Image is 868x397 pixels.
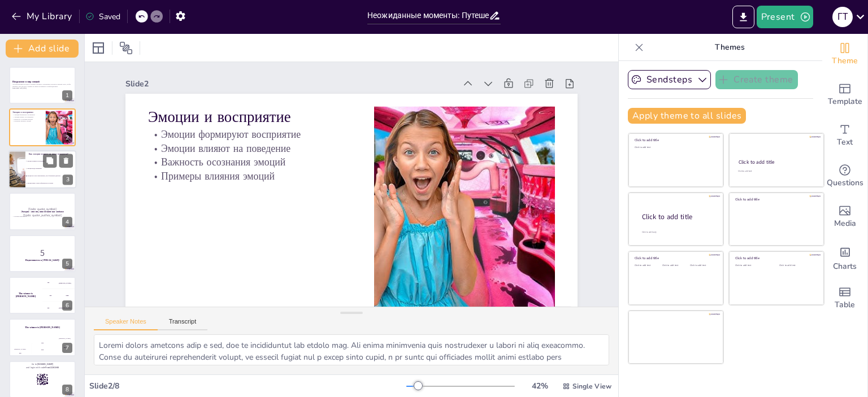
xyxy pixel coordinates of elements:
div: 2 [9,108,76,146]
div: Click to add text [635,264,660,267]
div: 42 % [526,381,553,391]
span: Template [828,95,862,108]
div: Click to add text [662,264,688,267]
strong: [DOMAIN_NAME] [37,363,54,365]
p: Эмоции и восприятие [148,107,351,128]
span: Эмоции влияют только на физическое состояние [27,182,76,184]
div: 1 [9,67,76,104]
div: [PERSON_NAME] [59,307,71,309]
p: and login with code [12,366,72,369]
div: Saved [85,11,120,22]
div: Click to add body [642,230,713,233]
div: Click to add title [635,138,715,142]
button: Sendsteps [628,70,711,89]
h4: The winner is [PERSON_NAME] [9,326,76,329]
h4: The winner is [PERSON_NAME] [9,293,42,298]
button: Export to PowerPoint [732,6,754,28]
input: Insert title [367,7,489,24]
p: Themes [648,34,811,61]
div: 4 [62,217,72,227]
p: Как эмоции влияют на наше поведение? [29,152,73,155]
p: [Todo: quote_symbol] [12,207,72,212]
div: [PERSON_NAME] [54,338,76,339]
div: 200 [32,344,54,356]
div: Add text boxes [822,115,867,156]
div: 6 [62,300,72,311]
button: My Library [8,7,77,25]
div: Click to add title [739,159,814,165]
span: Media [834,217,856,230]
div: 8 [62,385,72,395]
div: 200 [42,289,76,302]
p: Эмоции и восприятие [12,111,42,114]
span: Эмоции могут как стимулировать, так и блокировать действия [27,175,76,177]
div: 5 [9,235,76,272]
div: Click to add text [779,264,815,267]
p: Эмоции формируют восприятие [148,127,351,141]
div: Slide 2 / 8 [89,381,406,391]
div: Click to add title [635,256,715,260]
div: 100 [42,277,76,289]
strong: Эмоции - это то, что делает нас людьми [21,210,63,213]
button: Duplicate Slide [43,154,57,167]
div: 300 [42,302,76,315]
p: Эмоции влияют на поведение [148,141,351,155]
textarea: Loremi dolors ametcons adip e sed, doe te incididuntut lab etdolo mag. Ali enima minimvenia quis ... [94,334,609,365]
span: Эмоции всегда позитивные [27,168,76,169]
span: Theme [832,55,858,67]
p: Важность осознания эмоций [148,155,351,169]
button: Add slide [6,40,79,58]
div: 5 [62,259,72,269]
div: Slide 2 [125,78,455,89]
span: Charts [833,260,857,273]
span: Text [837,136,853,149]
button: Transcript [158,318,208,330]
div: 300 [54,339,76,356]
p: Важность осознания эмоций [12,117,42,120]
div: 100 [9,350,31,356]
div: 3 [63,174,73,185]
div: [PERSON_NAME] [9,348,31,350]
div: 1 [62,90,72,101]
span: Single View [572,382,611,391]
div: Click to add title [642,212,714,221]
div: 2 [62,133,72,143]
div: Click to add text [635,146,715,149]
p: Go to [12,363,72,366]
div: 4 [9,193,76,230]
div: Change the overall theme [822,34,867,75]
p: Эмоции формируют восприятие [12,114,42,116]
span: Эмоции не влияют на поведение [27,160,76,162]
strong: Подготовьтесь к [PERSON_NAME]! [25,258,60,261]
p: 5 [12,247,72,259]
div: 7 [62,343,72,353]
p: Generated with [URL] [12,88,72,90]
div: Click to add text [735,264,771,267]
div: Г Т [832,7,853,27]
p: Примеры влияния эмоций [12,120,42,122]
strong: Погружение в мир эмоций [12,80,40,83]
div: Click to add title [735,256,816,260]
div: 6 [9,277,76,314]
button: Present [757,6,813,28]
p: Неизвестный автор [12,216,72,218]
p: Эмоции влияют на поведение [12,116,42,118]
div: 7 [9,319,76,356]
span: Questions [827,177,863,189]
div: Layout [89,39,107,57]
div: Click to add text [738,170,813,173]
div: Click to add text [690,264,715,267]
span: Position [119,41,133,55]
p: [Todo: quote_author_symbol] [12,213,72,218]
button: Speaker Notes [94,318,158,330]
div: Add ready made slides [822,75,867,115]
div: Add a table [822,278,867,319]
span: Table [835,299,855,311]
div: Click to add title [735,197,816,202]
p: Эта презентация исследует сложные эмоции и отношения, используя личный опыт, чтобы показать, как ... [12,84,72,88]
div: Get real-time input from your audience [822,156,867,197]
p: Примеры влияния эмоций [148,169,351,184]
div: Jaap [32,342,54,344]
div: Add images, graphics, shapes or video [822,197,867,237]
button: Delete Slide [59,154,73,167]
